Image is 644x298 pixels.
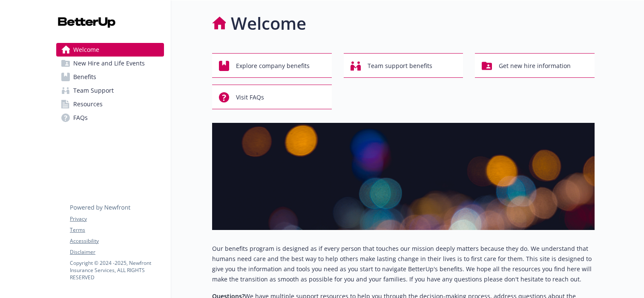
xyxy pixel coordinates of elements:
a: New Hire and Life Events [56,57,164,70]
span: Team support benefits [368,58,432,74]
span: Resources [73,97,103,111]
a: Disclaimer [70,248,164,256]
h1: Welcome [231,11,306,36]
a: Welcome [56,43,164,57]
span: FAQs [73,111,88,125]
span: New Hire and Life Events [73,57,145,70]
span: Welcome [73,43,99,57]
a: Accessibility [70,237,164,245]
button: Get new hire information [475,53,595,78]
p: Copyright © 2024 - 2025 , Newfront Insurance Services, ALL RIGHTS RESERVED [70,259,164,281]
a: Benefits [56,70,164,84]
a: Terms [70,226,164,234]
span: Get new hire information [499,58,571,74]
button: Explore company benefits [212,53,332,78]
p: Our benefits program is designed as if every person that touches our mission deeply matters becau... [212,244,595,284]
span: Visit FAQs [236,89,264,105]
span: Explore company benefits [236,58,310,74]
a: FAQs [56,111,164,125]
img: overview page banner [212,123,595,230]
button: Visit FAQs [212,85,332,109]
button: Team support benefits [344,53,463,78]
a: Resources [56,97,164,111]
span: Benefits [73,70,96,84]
a: Privacy [70,215,164,223]
span: Team Support [73,84,114,97]
a: Team Support [56,84,164,97]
